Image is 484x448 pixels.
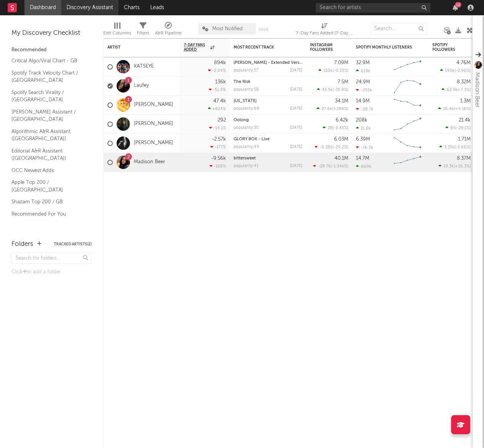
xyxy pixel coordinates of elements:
[356,107,374,112] div: -28.7k
[334,145,347,149] span: -29.2 %
[447,88,458,92] span: 62.9k
[11,57,84,65] a: Critical Algo/Viral Chart - GB
[310,43,337,52] div: Instagram Followers
[184,43,208,52] span: 7-Day Fans Added
[11,108,84,123] a: [PERSON_NAME] Assistant / [GEOGRAPHIC_DATA]
[212,137,226,142] div: -2.57k
[332,164,347,169] span: -1.34k %
[356,156,369,161] div: 14.7M
[323,69,333,73] span: 150k
[11,29,92,38] div: My Discovery Checklist
[459,88,469,92] span: -7.3 %
[335,156,348,161] div: 40.1M
[137,29,149,38] div: Filters
[356,137,370,142] div: 6.39M
[456,145,469,149] span: -5.66 %
[218,118,226,123] div: 292
[11,127,84,143] a: Algorithmic A&R Assistant ([GEOGRAPHIC_DATA])
[11,253,92,264] input: Search for folders...
[334,88,347,92] span: -35.9 %
[234,80,302,84] div: The Risk
[296,29,353,38] div: 7-Day Fans Added (7-Day Fans Added)
[290,164,302,168] div: [DATE]
[11,210,84,218] a: Recommended For You
[208,68,226,73] div: -2.04 %
[134,83,149,89] a: Laufey
[290,126,302,130] div: [DATE]
[445,125,471,130] div: ( )
[356,118,367,123] div: 208k
[334,137,348,142] div: 6.03M
[11,147,84,162] a: Editorial A&R Assistant ([GEOGRAPHIC_DATA])
[334,69,347,73] span: -0.33 %
[234,126,258,130] div: popularity: 35
[137,19,149,41] div: Filters
[11,88,84,104] a: Spotify Search Virality / [GEOGRAPHIC_DATA]
[290,68,302,73] div: [DATE]
[456,126,469,130] span: -29.1 %
[370,23,427,34] input: Search...
[356,45,413,50] div: Spotify Monthly Listeners
[213,99,226,104] div: 47.4k
[356,80,370,84] div: 24.9M
[460,99,471,104] div: 1.3M
[338,80,348,84] div: 7.5M
[134,140,173,146] a: [PERSON_NAME]
[234,156,302,161] div: bittersweet
[450,126,455,130] span: 95
[234,68,258,73] div: popularity: 57
[317,87,348,92] div: ( )
[103,29,131,38] div: Edit Columns
[334,60,348,65] div: 7.09M
[210,144,226,149] div: -177 %
[155,19,182,41] div: A&R Pipeline
[11,45,92,55] div: Recommended
[234,61,306,65] a: [PERSON_NAME] - Extended Version
[438,106,471,111] div: ( )
[455,107,469,111] span: +4.16 %
[456,69,469,73] span: -2.96 %
[455,2,461,8] div: 12
[134,102,173,108] a: [PERSON_NAME]
[459,118,471,123] div: 21.4k
[215,80,226,84] div: 136k
[445,69,455,73] span: 190k
[290,145,302,149] div: [DATE]
[134,63,154,70] a: KATSEYE
[54,242,92,246] button: Tracked Artists(2)
[443,107,454,111] span: 18.4k
[234,137,302,141] div: GLORY BOX - Live
[134,121,173,127] a: [PERSON_NAME]
[318,68,348,73] div: ( )
[334,126,347,130] span: -3.45 %
[323,125,348,130] div: ( )
[335,99,348,104] div: 34.1M
[290,88,302,92] div: [DATE]
[234,156,256,161] a: bittersweet
[315,144,348,149] div: ( )
[356,99,370,104] div: 14.9M
[473,72,482,107] div: Madison Beer
[318,164,331,169] span: -29.7k
[453,5,458,11] button: 12
[390,76,425,96] svg: Chart title
[356,145,373,150] div: -16.3k
[356,60,370,65] div: 32.9M
[455,164,469,169] span: +26.3 %
[234,118,249,122] a: Oolong
[107,45,165,50] div: Artist
[211,156,226,161] div: -9.56k
[439,144,471,149] div: ( )
[356,126,371,131] div: 11.6k
[234,99,257,103] a: [US_STATE]
[440,68,471,73] div: ( )
[439,164,471,169] div: ( )
[317,106,348,111] div: ( )
[313,164,348,169] div: ( )
[390,96,425,115] svg: Chart title
[214,60,226,65] div: 894k
[134,159,165,166] a: Madison Beer
[333,107,347,111] span: +299 %
[209,125,226,130] div: -14.1 %
[11,240,33,249] div: Folders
